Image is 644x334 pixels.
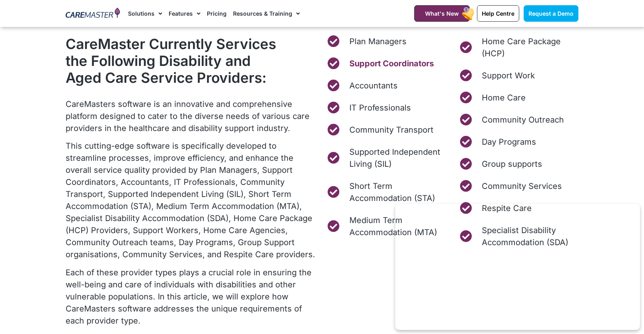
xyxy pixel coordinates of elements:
p: CareMasters software is an innovative and comprehensive platform designed to cater to the diverse... [66,98,318,134]
span: Support Work [480,70,535,82]
p: Each of these provider types plays a crucial role in ensuring the well-being and care of individu... [66,266,318,327]
span: Short Term Accommodation (STA) [347,180,446,204]
span: Day Programs [480,136,536,148]
img: CareMaster Logo [66,8,120,20]
span: Help Centre [482,10,514,17]
a: Short Term Accommodation (STA) [326,180,446,204]
span: Plan Managers [347,35,407,47]
a: Group supports [458,158,578,170]
span: Home Care [480,92,526,104]
a: Community Outreach [458,114,578,126]
a: Home Care Package (HCP) [458,35,578,59]
span: Community Services [480,180,562,192]
p: This cutting-edge software is specifically developed to streamline processes, improve efficiency,... [66,140,318,260]
span: Community Transport [347,124,433,136]
span: IT Professionals [347,102,411,114]
a: Supported Independent Living (SIL) [326,146,446,170]
span: Support Coordinators [347,57,434,70]
h2: CareMaster Currently Services the Following Disability and Aged Care Service Providers: [66,35,280,86]
a: IT Professionals [326,102,446,114]
span: Group supports [480,158,542,170]
span: Accountants [347,80,398,92]
span: Medium Term Accommodation (MTA) [347,214,446,238]
span: What's New [425,10,459,17]
a: Plan Managers [326,35,446,47]
a: Help Centre [477,5,519,22]
a: Support Coordinators [326,57,446,70]
a: Medium Term Accommodation (MTA) [326,214,446,238]
iframe: Popup CTA [395,204,640,330]
span: Community Outreach [480,114,564,126]
span: Supported Independent Living (SIL) [347,146,446,170]
span: Home Care Package (HCP) [480,35,579,59]
a: Day Programs [458,136,578,148]
a: Home Care [458,92,578,104]
a: Community Services [458,180,578,192]
span: Request a Demo [528,10,574,17]
span: Respite Care [480,202,532,214]
a: What's New [414,5,470,22]
a: Respite Care [458,202,578,214]
a: Request a Demo [524,5,578,22]
a: Accountants [326,80,446,92]
a: Community Transport [326,124,446,136]
a: Support Work [458,70,578,82]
